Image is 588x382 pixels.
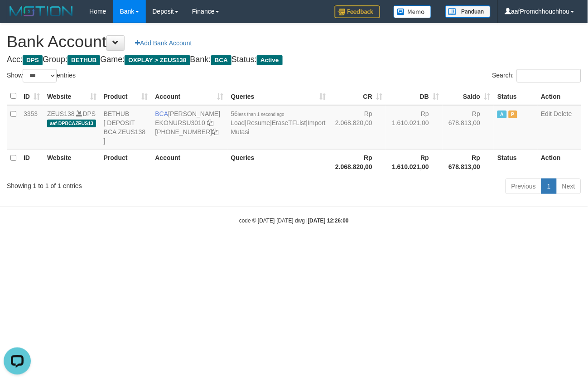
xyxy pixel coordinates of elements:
[129,35,198,51] a: Add Bank Account
[20,105,43,150] td: 3353
[23,55,43,65] span: DPS
[47,120,96,127] span: aaf-DPBCAZEUS13
[231,110,284,117] span: 56
[329,149,386,175] th: Rp 2.068.820,00
[20,149,43,175] th: ID
[227,149,329,175] th: Queries
[47,110,75,117] a: ZEUS138
[231,110,326,135] span: | | |
[443,105,494,150] td: Rp 678.813,00
[386,87,443,105] th: DB: activate to sort column ascending
[329,105,386,150] td: Rp 2.068.820,00
[538,149,581,175] th: Action
[308,218,349,224] strong: [DATE] 12:26:00
[155,110,168,117] span: BCA
[494,149,537,175] th: Status
[394,5,432,18] img: Button%20Memo.svg
[238,112,284,117] span: less than 1 second ago
[67,55,100,65] span: BETHUB
[272,119,306,126] a: EraseTFList
[556,179,581,194] a: Next
[335,5,380,18] img: Feedback.jpg
[494,87,537,105] th: Status
[329,87,386,105] th: CR: activate to sort column ascending
[43,149,100,175] th: Website
[541,110,552,117] a: Edit
[7,69,76,82] label: Show entries
[538,87,581,105] th: Action
[211,55,231,65] span: BCA
[100,105,152,150] td: BETHUB [ DEPOSIT BCA ZEUS138 ]
[445,5,491,18] img: panduan.png
[246,119,270,126] a: Resume
[257,55,283,65] span: Active
[443,149,494,175] th: Rp 678.813,00
[443,87,494,105] th: Saldo: activate to sort column ascending
[23,69,57,82] select: Showentries
[207,119,213,126] a: Copy EKONURSU3010 to clipboard
[155,119,205,126] a: EKONURSU3010
[554,110,572,117] a: Delete
[386,105,443,150] td: Rp 1.610.021,00
[7,33,581,51] h1: Bank Account
[4,4,31,31] button: Open LiveChat chat widget
[497,111,506,118] span: Active
[541,179,557,194] a: 1
[20,87,43,105] th: ID: activate to sort column ascending
[125,55,190,65] span: OXPLAY > ZEUS138
[239,218,349,224] small: code © [DATE]-[DATE] dwg |
[7,55,581,64] h4: Acc: Group: Game: Bank: Status:
[43,105,100,150] td: DPS
[7,178,238,190] div: Showing 1 to 1 of 1 entries
[231,119,245,126] a: Load
[517,69,581,82] input: Search:
[509,111,518,118] span: Paused
[231,119,326,135] a: Import Mutasi
[100,149,152,175] th: Product
[7,5,76,18] img: MOTION_logo.png
[100,87,152,105] th: Product: activate to sort column ascending
[492,69,581,82] label: Search:
[151,87,227,105] th: Account: activate to sort column ascending
[212,128,219,135] a: Copy 4062302392 to clipboard
[386,149,443,175] th: Rp 1.610.021,00
[506,179,542,194] a: Previous
[151,149,227,175] th: Account
[227,87,329,105] th: Queries: activate to sort column ascending
[43,87,100,105] th: Website: activate to sort column ascending
[151,105,227,150] td: [PERSON_NAME] [PHONE_NUMBER]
